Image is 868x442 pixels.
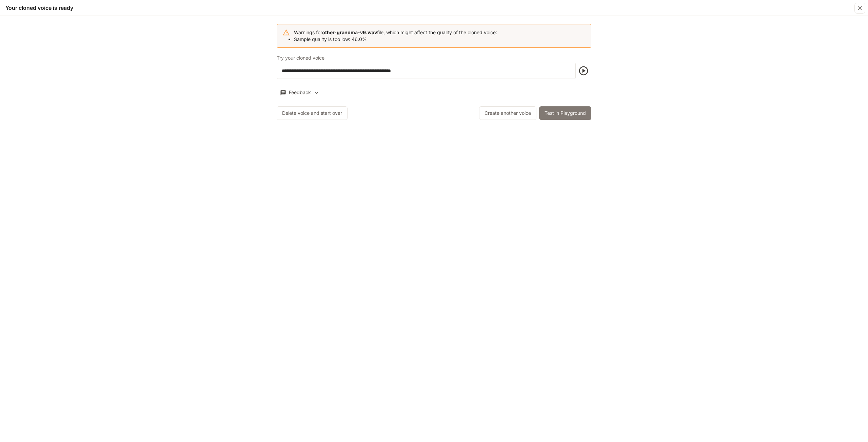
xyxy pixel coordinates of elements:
[479,106,536,120] button: Create another voice
[277,87,323,98] button: Feedback
[539,106,591,120] button: Test in Playground
[5,4,73,12] h5: Your cloned voice is ready
[277,106,348,120] button: Delete voice and start over
[294,36,497,43] li: Sample quality is too low: 46.0%
[294,26,497,45] div: Warnings for file, which might affect the quality of the cloned voice:
[322,29,377,35] b: other-grandma-v9.wav
[277,56,324,60] p: Try your cloned voice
